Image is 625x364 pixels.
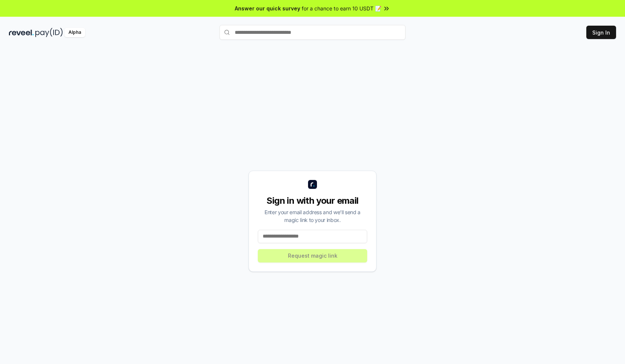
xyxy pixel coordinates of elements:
[64,28,85,37] div: Alpha
[302,4,381,12] span: for a chance to earn 10 USDT 📝
[235,4,300,12] span: Answer our quick survey
[586,26,616,39] button: Sign In
[258,195,367,207] div: Sign in with your email
[35,28,63,37] img: pay_id
[9,28,34,37] img: reveel_dark
[258,208,367,224] div: Enter your email address and we’ll send a magic link to your inbox.
[308,180,317,189] img: logo_small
